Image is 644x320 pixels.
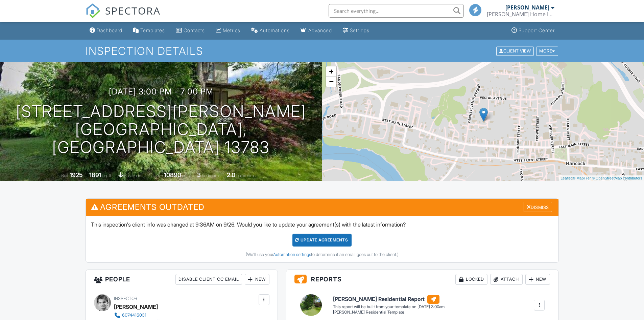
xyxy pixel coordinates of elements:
a: Advanced [298,24,335,37]
div: New [245,274,269,285]
div: 10890 [164,171,181,178]
span: SPECTORA [105,3,161,18]
div: [PERSON_NAME] Residential Template [333,310,445,315]
a: Automations (Basic) [248,24,292,37]
a: © MapTiler [573,176,591,180]
h3: People [86,270,278,289]
div: Locked [455,274,487,285]
div: 3 [197,171,201,178]
div: 1925 [70,171,83,178]
span: Inspector [114,296,137,301]
a: 6074416031 [114,312,192,319]
a: Dashboard [87,24,125,37]
h3: Reports [286,270,558,289]
div: 6074416031 [122,313,146,318]
div: Disable Client CC Email [175,274,242,285]
a: Support Center [509,24,557,37]
span: sq. ft. [102,173,112,178]
a: © OpenStreetMap contributors [592,176,642,180]
span: bedrooms [202,173,220,178]
div: Kincaid Home Inspection Services [487,11,554,18]
div: This report will be built from your template on [DATE] 3:00am [333,304,445,310]
div: Dashboard [97,27,122,33]
span: sq.ft. [182,173,191,178]
div: 1891 [89,171,101,178]
a: Automation settings [273,252,311,257]
div: Templates [140,27,165,33]
span: Lot Size [149,173,163,178]
h1: [STREET_ADDRESS][PERSON_NAME] [GEOGRAPHIC_DATA], [GEOGRAPHIC_DATA] 13783 [11,103,311,156]
span: bathrooms [236,173,256,178]
div: Update Agreements [292,234,352,247]
h1: Inspection Details [86,45,559,57]
span: Built [61,173,69,178]
div: Advanced [308,27,332,33]
div: 2.0 [227,171,235,178]
a: Metrics [213,24,243,37]
div: Dismiss [524,202,552,212]
h3: Agreements Outdated [86,199,558,215]
a: Client View [496,48,535,53]
div: Automations [260,27,290,33]
a: Settings [340,24,372,37]
a: SPECTORA [86,9,161,23]
div: [PERSON_NAME] [114,302,158,312]
a: Contacts [173,24,208,37]
a: Leaflet [560,176,572,180]
div: | [559,175,644,181]
div: (We'll use your to determine if an email goes out to the client.) [91,252,553,257]
span: basement [124,173,142,178]
img: The Best Home Inspection Software - Spectora [86,3,100,18]
a: Templates [130,24,168,37]
div: Support Center [519,27,555,33]
h3: [DATE] 3:00 pm - 7:00 pm [109,87,213,96]
div: This inspection's client info was changed at 9:36AM on 9/26. Would you like to update your agreem... [86,216,558,262]
div: New [525,274,550,285]
div: Attach [490,274,523,285]
div: Settings [350,27,369,33]
div: [PERSON_NAME] [505,4,549,11]
a: Zoom out [326,77,336,87]
h6: [PERSON_NAME] Residential Report [333,295,445,304]
div: Metrics [223,27,240,33]
input: Search everything... [329,4,464,18]
div: More [536,46,558,56]
div: Client View [496,46,534,56]
div: Contacts [184,27,205,33]
a: Zoom in [326,66,336,77]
